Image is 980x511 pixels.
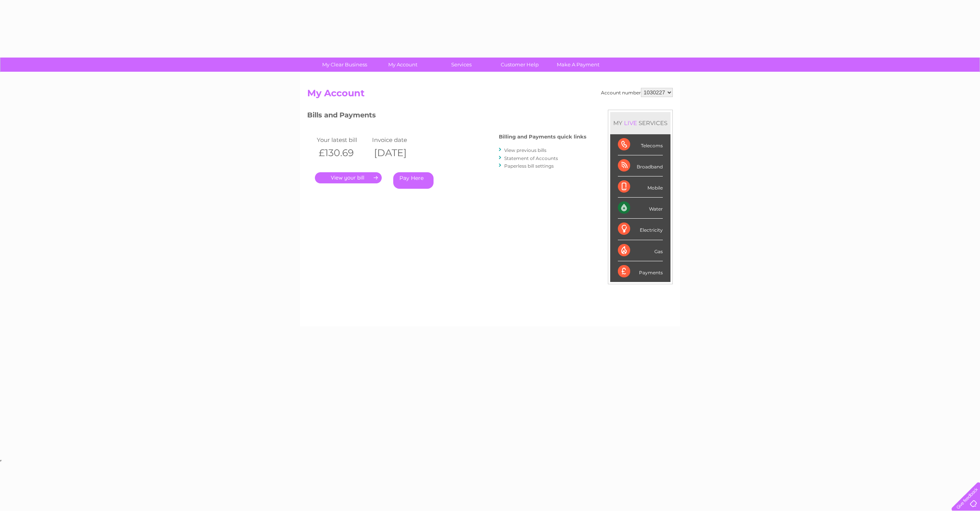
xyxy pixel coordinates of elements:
[499,134,586,140] h4: Billing and Payments quick links
[618,198,663,219] div: Water
[307,88,673,102] h2: My Account
[430,58,493,72] a: Services
[488,58,551,72] a: Customer Help
[618,134,663,155] div: Telecoms
[393,172,434,189] a: Pay Here
[546,58,610,72] a: Make A Payment
[504,147,546,153] a: View previous bills
[618,176,663,198] div: Mobile
[504,155,558,161] a: Statement of Accounts
[504,163,554,169] a: Paperless bill settings
[618,155,663,176] div: Broadband
[618,219,663,240] div: Electricity
[315,135,370,145] td: Your latest bill
[315,145,370,161] th: £130.69
[307,110,586,123] h3: Bills and Payments
[313,58,376,72] a: My Clear Business
[601,88,673,97] div: Account number
[610,112,670,134] div: MY SERVICES
[370,135,425,145] td: Invoice date
[618,240,663,261] div: Gas
[370,145,425,161] th: [DATE]
[315,172,382,183] a: .
[618,261,663,282] div: Payments
[622,119,639,127] div: LIVE
[371,58,435,72] a: My Account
